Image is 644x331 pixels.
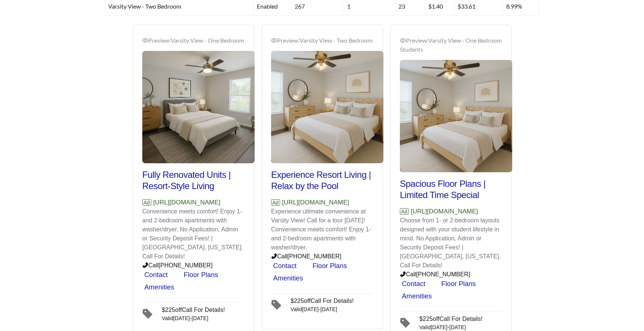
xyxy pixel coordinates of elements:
a: Amenities [402,292,432,300]
span: eye [271,37,277,43]
div: Valid [DATE] - [DATE] [162,313,225,321]
a: Contact [273,262,297,270]
span: phone [400,271,406,277]
div: Valid [DATE] - [DATE] [291,304,354,312]
span: Varsity View - Two Bedroom [108,3,181,10]
span: tag [271,295,288,315]
span: Ad [400,208,409,215]
p: [URL][DOMAIN_NAME] [142,198,245,207]
a: $225offCall For Details!Valid[DATE]-[DATE] [142,302,245,324]
span: eye [400,37,406,43]
span: tag [142,304,159,324]
a: Contact [144,271,168,279]
p: [URL][DOMAIN_NAME] [271,198,374,207]
div: $ 225 off Call For Details! [162,307,225,313]
div: Valid [DATE] - [DATE] [419,322,483,330]
p: [URL][DOMAIN_NAME] [400,207,502,216]
a: Contact [402,280,425,288]
span: Ad [271,199,280,206]
a: Amenities [273,274,303,282]
img: Preview_Varsity View - One Bedroom Students [400,60,512,172]
div: Preview: Varsity View - One Bedroom Students [400,36,502,54]
h2: Experience Resort Living | Relax by the Pool [271,169,374,192]
div: Preview: Varsity View - Two Bedroom [271,36,374,45]
a: $225offCall For Details!Valid[DATE]-[DATE] [271,293,374,315]
div: $ 225 off Call For Details! [291,298,354,304]
p: Convenience meets comfort! Enjoy 1- and 2-bedroom apartments with washer/dryer. No Application, A... [142,207,245,261]
div: $ 225 off Call For Details! [419,316,483,322]
p: Call [PHONE_NUMBER] [142,261,245,270]
h2: Fully Renovated Units | Resort-Style Living [142,169,245,192]
a: Floor Plans [441,280,476,288]
span: enabled [257,3,278,10]
a: Floor Plans [184,271,218,279]
a: Amenities [144,283,174,291]
h2: Spacious Floor Plans | Limited Time Special [400,178,502,201]
div: Preview: Varsity View - One Bedroom [142,36,245,45]
span: Ad [142,199,151,206]
img: Preview_Varsity View - One Bedroom [142,51,255,163]
p: Experience ultimate convenience at Varsity View! Call for a tour [DATE]! Convenience meets comfor... [271,207,374,252]
a: Floor Plans [313,262,347,270]
p: Call [PHONE_NUMBER] [400,270,502,279]
p: Choose from 1- or 2-bedroom layouts designed with your student lifestyle in mind. No Application,... [400,216,502,270]
span: phone [142,262,148,268]
span: phone [271,253,277,259]
img: Preview_Varsity View - Two Bedroom [271,51,383,163]
p: Call [PHONE_NUMBER] [271,252,374,261]
span: eye [142,37,148,43]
